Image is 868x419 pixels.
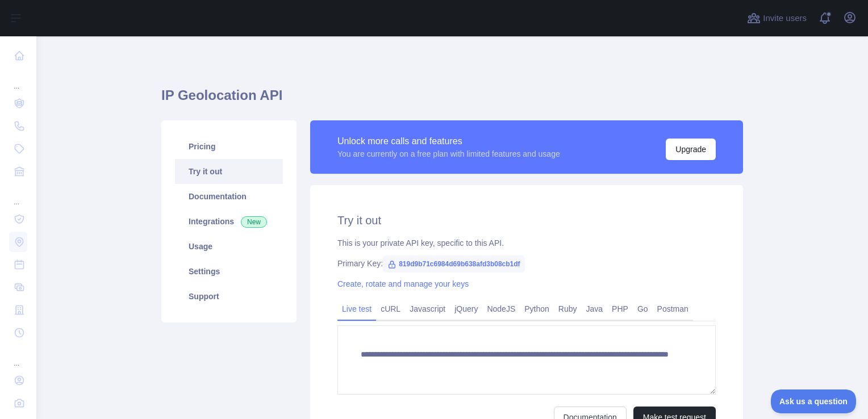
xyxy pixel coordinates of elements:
[405,300,450,318] a: Javascript
[582,300,608,318] a: Java
[175,134,283,159] a: Pricing
[337,300,376,318] a: Live test
[337,279,469,288] a: Create, rotate and manage your keys
[653,300,693,318] a: Postman
[9,345,27,368] div: ...
[175,159,283,184] a: Try it out
[482,300,520,318] a: NodeJS
[337,258,716,269] div: Primary Key:
[241,216,267,228] span: New
[763,12,807,25] span: Invite users
[771,389,857,413] iframe: Toggle Customer Support
[633,300,653,318] a: Go
[745,9,809,27] button: Invite users
[9,184,27,207] div: ...
[450,300,482,318] a: jQuery
[175,234,283,259] a: Usage
[383,255,524,273] span: 819d9b71c6984d69b638afd3b08cb1df
[337,237,716,249] div: This is your private API key, specific to this API.
[554,300,582,318] a: Ruby
[9,68,27,91] div: ...
[161,86,743,114] h1: IP Geolocation API
[175,209,283,234] a: Integrations New
[337,148,560,160] div: You are currently on a free plan with limited features and usage
[337,135,560,148] div: Unlock more calls and features
[175,284,283,309] a: Support
[607,300,633,318] a: PHP
[666,139,716,160] button: Upgrade
[520,300,554,318] a: Python
[175,184,283,209] a: Documentation
[337,212,716,228] h2: Try it out
[376,300,405,318] a: cURL
[175,259,283,284] a: Settings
